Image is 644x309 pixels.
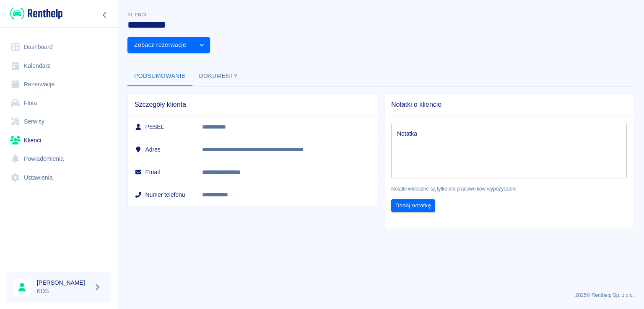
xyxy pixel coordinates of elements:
[7,75,111,94] a: Rezerwacje
[135,100,370,109] span: Szczegóły klienta
[7,94,111,113] a: Flota
[7,149,111,168] a: Powiadomienia
[37,278,91,287] h6: [PERSON_NAME]
[127,66,192,86] button: Podsumowanie
[7,168,111,187] a: Ustawienia
[127,12,146,17] span: Klienci
[135,191,189,199] h6: Numer telefonu
[192,66,245,86] button: Dokumenty
[10,7,62,21] img: Renthelp logo
[99,10,111,21] button: Zwiń nawigację
[7,131,111,150] a: Klienci
[127,37,193,53] button: Zobacz rezerwacje
[37,287,91,296] p: KDS
[135,145,189,154] h6: Adres
[127,291,634,299] p: 2025 © Renthelp Sp. z o.o.
[7,38,111,57] a: Dashboard
[193,37,210,53] button: drop-down
[7,57,111,75] a: Kalendarz
[135,168,189,176] h6: Email
[391,100,627,109] span: Notatki o kliencie
[7,112,111,131] a: Serwisy
[7,7,62,21] a: Renthelp logo
[391,199,435,212] button: Dodaj notatkę
[135,123,189,131] h6: PESEL
[391,185,627,193] p: Notatki widoczne są tylko dla pracowników wypożyczalni.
